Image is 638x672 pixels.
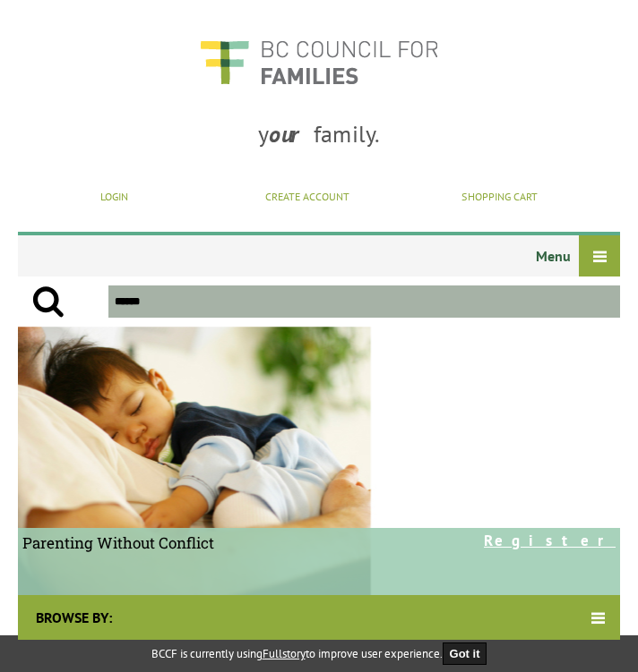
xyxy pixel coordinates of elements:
[22,532,426,553] span: Parenting Without Conflict
[18,595,130,640] div: Browse By:
[18,285,78,318] input: Submit
[265,190,349,203] a: Create Account
[198,29,440,96] img: BC Council for FAMILIES
[269,119,314,149] strong: our
[484,532,616,557] a: Register
[18,241,620,276] span: Menu
[461,190,538,203] a: Shopping Cart
[100,190,128,203] a: Login
[443,642,487,665] button: Got it
[18,105,620,172] div: y family.
[263,646,306,661] a: Fullstory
